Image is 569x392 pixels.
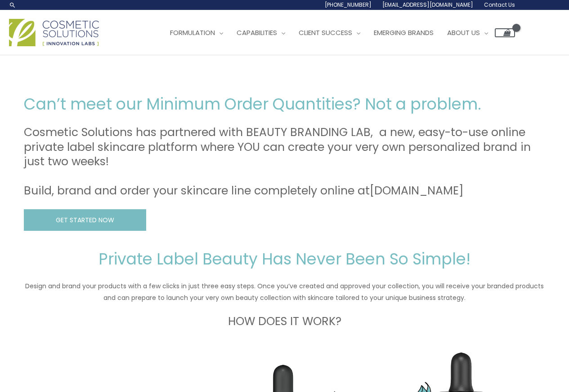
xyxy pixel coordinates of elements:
h2: Can’t meet our Minimum Order Quantities? Not a problem. [24,94,546,115]
img: Cosmetic Solutions Logo [9,19,99,46]
a: GET STARTED NOW [24,209,146,231]
span: Client Success [299,28,352,37]
span: [PHONE_NUMBER] [325,1,372,9]
p: Design and brand your products with a few clicks in just three easy steps. Once you’ve created an... [24,280,546,304]
h2: Private Label Beauty Has Never Been So Simple! [24,249,546,269]
a: Search icon link [9,1,16,9]
a: Emerging Brands [367,19,440,46]
span: About Us [447,28,480,37]
a: About Us [440,19,495,46]
a: View Shopping Cart, empty [495,28,515,37]
a: [DOMAIN_NAME] [370,183,464,198]
a: Client Success [292,19,367,46]
h3: HOW DOES IT WORK? [24,314,546,329]
span: Capabilities [237,28,277,37]
span: Emerging Brands [374,28,434,37]
span: [EMAIL_ADDRESS][DOMAIN_NAME] [382,1,473,9]
a: Formulation [163,19,230,46]
nav: Site Navigation [157,19,515,46]
span: Formulation [170,28,215,37]
h3: Cosmetic Solutions has partnered with BEAUTY BRANDING LAB, a new, easy-to-use online private labe... [24,125,546,198]
a: Capabilities [230,19,292,46]
span: Contact Us [484,1,515,9]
